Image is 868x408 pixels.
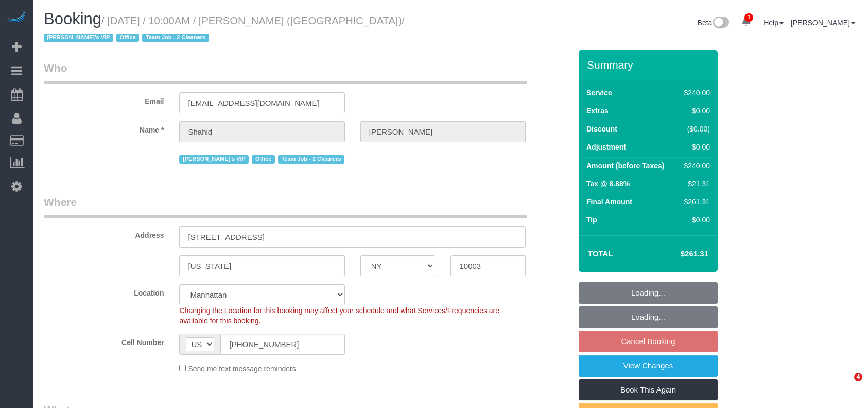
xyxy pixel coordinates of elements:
div: $0.00 [680,142,710,152]
label: Location [36,284,171,298]
a: Book This Again [579,379,718,401]
h3: Summary [587,59,713,71]
span: / [44,15,405,44]
a: Beta [698,19,730,27]
label: Adjustment [586,142,626,152]
strong: Total [588,249,613,258]
span: Team Job - 2 Cleaners [278,155,344,164]
span: Office [252,155,274,164]
a: [PERSON_NAME] [791,19,855,27]
label: Discount [586,124,617,134]
label: Cell Number [36,334,171,348]
span: Send me text message reminders [188,365,296,373]
span: 4 [854,373,862,381]
a: View Changes [579,355,718,377]
label: Email [36,92,171,106]
div: $0.00 [680,215,710,225]
input: Cell Number [220,334,344,355]
label: Extras [586,106,609,116]
div: ($0.00) [680,124,710,134]
iframe: Intercom live chat [833,373,858,398]
div: $21.31 [680,178,710,189]
label: Final Amount [586,197,632,207]
span: 1 [744,13,753,22]
input: First Name [179,121,344,142]
span: [PERSON_NAME]'s VIP [179,155,249,164]
span: Changing the Location for this booking may affect your schedule and what Services/Frequencies are... [179,306,499,325]
div: $0.00 [680,106,710,116]
img: New interface [712,17,729,30]
legend: Who [44,60,527,84]
label: Tax @ 8.88% [586,178,630,189]
small: / [DATE] / 10:00AM / [PERSON_NAME] ([GEOGRAPHIC_DATA]) [44,15,405,44]
label: Name * [36,121,171,135]
label: Service [586,88,612,98]
label: Tip [586,215,597,225]
span: Team Job - 2 Cleaners [142,34,209,42]
input: City [179,255,344,276]
div: $261.31 [680,197,710,207]
span: [PERSON_NAME]'s VIP [44,34,113,42]
legend: Where [44,194,527,218]
div: $240.00 [680,88,710,98]
label: Amount (before Taxes) [586,160,664,171]
a: 1 [736,10,756,33]
img: Automaid Logo [6,10,27,25]
input: Zip Code [450,255,526,276]
input: Email [179,92,344,113]
label: Address [36,226,171,240]
span: Booking [44,10,101,28]
a: Help [763,19,784,27]
input: Last Name [360,121,526,142]
span: Office [116,34,139,42]
h4: $261.31 [650,250,708,258]
div: $240.00 [680,160,710,171]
